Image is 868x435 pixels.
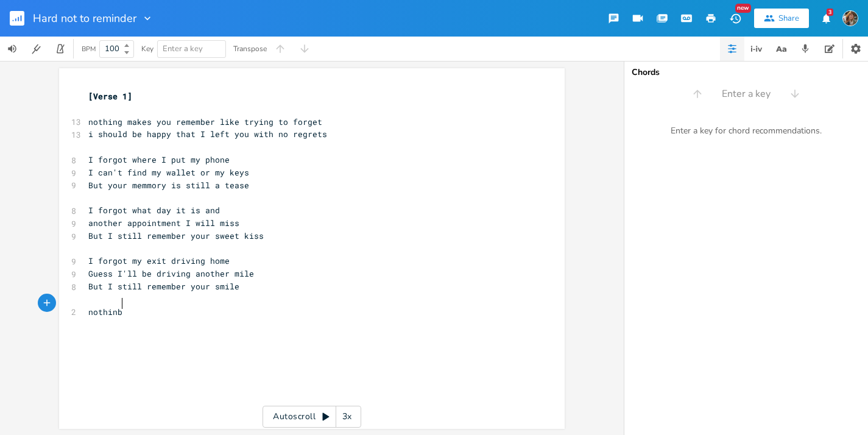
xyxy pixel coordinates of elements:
div: BPM [82,46,96,52]
div: Autoscroll [263,406,361,428]
div: Key [141,45,153,52]
span: I forgot my exit driving home [88,255,230,266]
div: 3x [336,406,358,428]
span: But I still remember your sweet kiss [88,230,264,241]
span: Enter a key [163,43,203,54]
span: I forgot where I put my phone [88,154,230,165]
span: Hard not to reminder [33,13,136,24]
button: New [723,7,747,29]
span: But I still remember your smile [88,281,239,292]
div: Chords [632,68,861,77]
span: another appointment I will miss [88,217,239,228]
span: I can't find my wallet or my keys [88,167,249,178]
span: I forgot what day it is and [88,205,220,216]
span: nothinb [88,306,122,317]
span: Enter a key [722,87,771,101]
div: 3 [827,9,833,16]
span: But your memmory is still a tease [88,180,249,191]
span: [Verse 1] [88,91,132,102]
div: Transpose [233,45,267,52]
span: i should be happy that I left you with no regrets [88,129,327,140]
div: Share [778,13,799,24]
div: Enter a key for chord recommendations. [624,118,868,144]
span: nothing makes you remember like trying to forget [88,116,322,127]
button: Share [754,9,809,28]
span: Guess I'll be driving another mile [88,268,254,279]
img: mevanwylen [842,10,858,26]
div: New [735,4,751,13]
button: 3 [814,7,838,29]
